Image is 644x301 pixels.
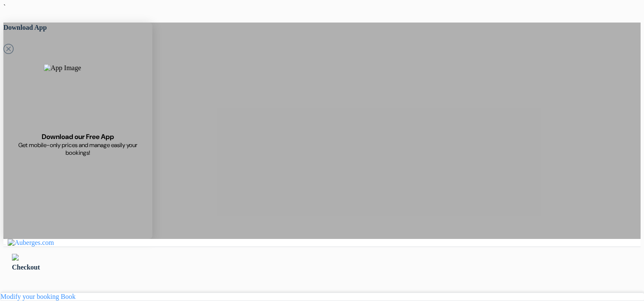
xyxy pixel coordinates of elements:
img: Auberges.com [8,239,54,247]
a: Modify your booking [0,293,59,300]
img: left_arrow.svg [12,254,19,261]
a: Book [61,293,76,300]
img: App Image [44,64,112,132]
span: Checkout [12,264,40,271]
span: Download our Free App [42,132,114,141]
svg: Close [3,44,14,54]
h5: Download App [3,23,152,33]
span: Get mobile-only prices and manage easily your bookings! [13,141,143,156]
